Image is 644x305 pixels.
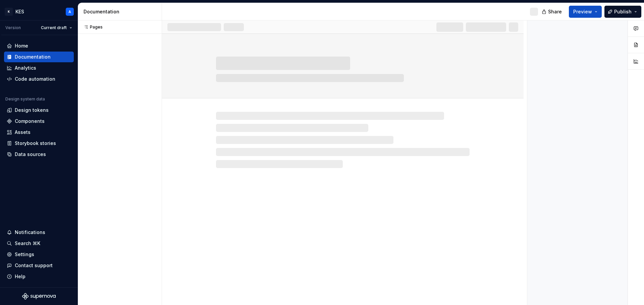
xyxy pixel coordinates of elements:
div: KES [15,8,24,15]
div: Documentation [15,54,51,60]
a: Data sources [4,149,74,160]
div: Code automation [15,76,55,82]
span: Preview [573,8,592,15]
a: Components [4,116,74,127]
button: KKESA [1,4,76,19]
a: Documentation [4,52,74,62]
a: Settings [4,249,74,260]
a: Code automation [4,74,74,84]
span: Current draft [41,25,67,30]
div: Storybook stories [15,140,56,147]
div: Data sources [15,151,46,158]
span: Publish [614,8,632,15]
svg: Supernova Logo [22,293,56,300]
div: Help [15,273,25,280]
div: Notifications [15,229,45,236]
div: Design tokens [15,107,49,113]
a: Design tokens [4,105,74,116]
button: Current draft [38,23,75,32]
div: K [5,8,13,16]
button: Share [538,6,566,18]
div: Assets [15,129,31,136]
div: Search ⌘K [15,240,40,247]
div: Documentation [84,8,159,15]
div: Design system data [5,96,45,102]
a: Analytics [4,63,74,73]
a: Assets [4,127,74,138]
a: Storybook stories [4,138,74,149]
button: Help [4,271,74,282]
div: Version [5,25,21,30]
button: Search ⌘K [4,238,74,249]
div: Components [15,118,45,125]
div: A [68,9,71,14]
button: Preview [569,6,602,18]
div: Home [15,43,28,49]
button: Contact support [4,260,74,271]
span: Share [548,8,562,15]
div: Pages [80,24,103,30]
div: Contact support [15,262,53,269]
a: Home [4,41,74,51]
button: Notifications [4,227,74,238]
div: Settings [15,251,34,258]
div: Analytics [15,65,36,71]
button: Publish [604,6,641,18]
